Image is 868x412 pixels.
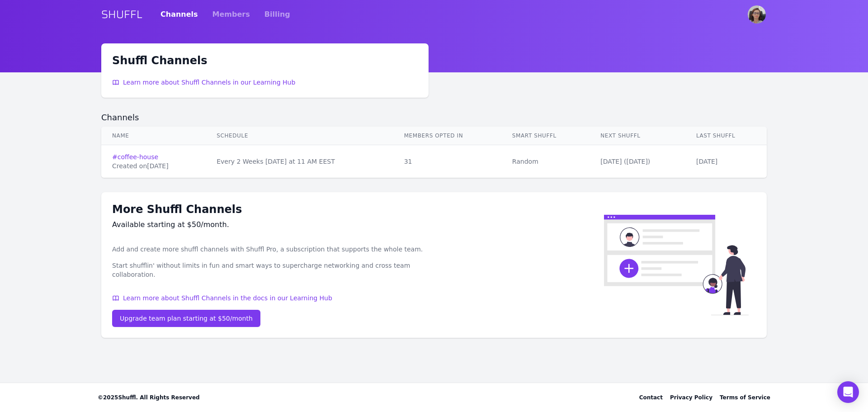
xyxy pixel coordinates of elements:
button: User menu [747,5,767,24]
span: © 2025 Shuffl. All Rights Reserved [98,394,200,401]
h1: More Shuffl Channels [112,203,434,216]
th: Last Shuffl [685,127,767,145]
a: Members [212,2,250,27]
a: Upgrade team plan starting at $50/month [112,310,260,327]
th: Members Opted In [393,127,501,145]
div: Upgrade team plan starting at $50/month [120,314,253,323]
td: Random [501,145,590,178]
img: Ioana Rogojanu [748,5,766,24]
p: Add and create more shuffl channels with Shuffl Pro, a subscription that supports the whole team. [112,245,434,254]
div: Contact [639,394,663,401]
td: 31 [393,145,501,178]
td: Every 2 Weeks [DATE] at 11 AM EEST [206,145,393,178]
span: Learn more about Shuffl Channels in our Learning Hub [123,78,295,87]
th: Smart Shuffl [501,127,590,145]
a: #coffee-house [112,152,195,161]
a: Privacy Policy [670,394,712,401]
span: Learn more about Shuffl Channels in the docs in our Learning Hub [123,294,332,303]
h1: Shuffl Channels [112,54,295,67]
a: Billing [264,2,290,27]
a: SHUFFL [101,7,142,22]
div: [DATE] ( [DATE] ) [600,157,675,166]
a: Channels [160,2,198,27]
div: Available starting at $50/month. [112,219,434,230]
p: Start shufflin' without limits in fun and smart ways to supercharge networking and cross team col... [112,261,434,279]
a: Learn more about Shuffl Channels in the docs in our Learning Hub [112,294,434,303]
div: [DATE] [696,157,756,166]
div: Created on [DATE] [112,161,195,170]
div: Open Intercom Messenger [837,381,859,403]
th: Next Shuffl [590,127,685,145]
h2: Channels [101,112,767,123]
a: Terms of Service [720,394,770,401]
th: Name [101,127,206,145]
a: Learn more about Shuffl Channels in our Learning Hub [112,78,295,87]
th: Schedule [206,127,393,145]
